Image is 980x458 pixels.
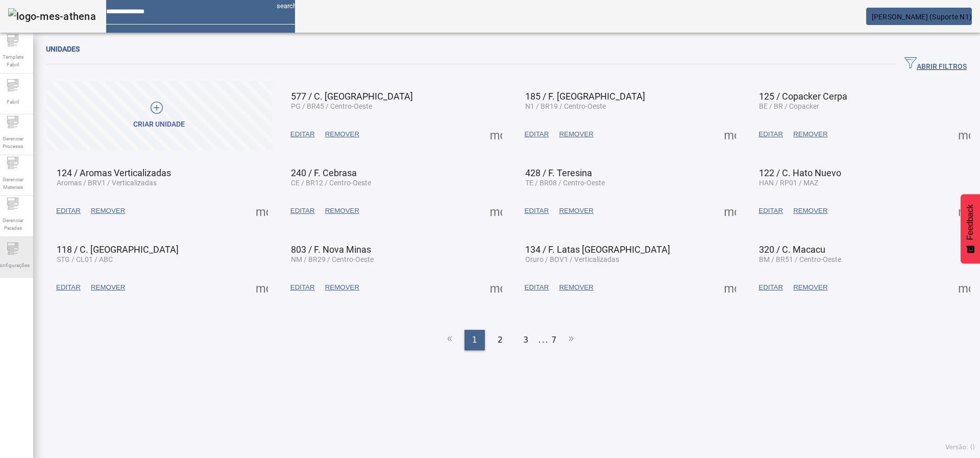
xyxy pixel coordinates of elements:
[285,278,320,297] button: EDITAR
[955,125,973,143] button: Mais
[758,129,783,139] span: EDITAR
[57,255,113,263] span: STG / CL01 / ABC
[538,330,549,350] li: ...
[788,202,832,220] button: REMOVER
[56,206,81,216] span: EDITAR
[325,206,359,216] span: REMOVER
[325,129,359,139] span: REMOVER
[559,282,593,293] span: REMOVER
[759,244,825,255] span: 320 / C. Macacu
[498,334,503,346] span: 2
[290,206,315,216] span: EDITAR
[753,125,788,143] button: EDITAR
[46,81,273,150] button: Criar unidade
[788,125,832,143] button: REMOVER
[487,202,505,220] button: Mais
[759,179,818,187] span: HAN / RP01 / MAZ
[290,282,315,293] span: EDITAR
[291,91,413,102] span: 577 / C. [GEOGRAPHIC_DATA]
[290,129,315,139] span: EDITAR
[955,202,973,220] button: Mais
[759,167,841,178] span: 122 / C. Hato Nuevo
[291,244,371,255] span: 803 / F. Nova Minas
[554,278,598,297] button: REMOVER
[285,125,320,143] button: EDITAR
[753,278,788,297] button: EDITAR
[525,102,606,110] span: N1 / BR19 / Centro-Oeste
[291,102,372,110] span: PG / BR45 / Centro-Oeste
[253,202,271,220] button: Mais
[525,255,619,263] span: Oruro / BOV1 / Verticalizadas
[525,167,592,178] span: 428 / F. Teresina
[487,278,505,297] button: Mais
[753,202,788,220] button: EDITAR
[523,334,528,346] span: 3
[4,95,22,109] span: Fabril
[57,244,179,255] span: 118 / C. [GEOGRAPHIC_DATA]
[285,202,320,220] button: EDITAR
[520,278,554,297] button: EDITAR
[291,179,371,187] span: CE / BR12 / Centro-Oeste
[559,129,593,139] span: REMOVER
[525,129,549,139] span: EDITAR
[759,91,847,102] span: 125 / Copacker Cerpa
[133,119,185,130] div: Criar unidade
[320,125,364,143] button: REMOVER
[51,278,86,297] button: EDITAR
[554,125,598,143] button: REMOVER
[51,202,86,220] button: EDITAR
[520,125,554,143] button: EDITAR
[559,206,593,216] span: REMOVER
[325,282,359,293] span: REMOVER
[896,55,975,74] button: ABRIR FILTROS
[487,125,505,143] button: Mais
[759,255,841,263] span: BM / BR51 / Centro-Oeste
[57,179,157,187] span: Aromas / BRV1 / Verticalizadas
[721,125,739,143] button: Mais
[793,129,827,139] span: REMOVER
[56,282,81,293] span: EDITAR
[872,13,972,21] span: [PERSON_NAME] (Suporte N1)
[758,282,783,293] span: EDITAR
[525,179,605,187] span: TE / BR08 / Centro-Oeste
[721,202,739,220] button: Mais
[955,278,973,297] button: Mais
[525,282,549,293] span: EDITAR
[291,167,357,178] span: 240 / F. Cebrasa
[966,204,975,240] span: Feedback
[91,206,125,216] span: REMOVER
[57,167,171,178] span: 124 / Aromas Verticalizadas
[904,57,967,72] span: ABRIR FILTROS
[320,278,364,297] button: REMOVER
[525,244,670,255] span: 134 / F. Latas [GEOGRAPHIC_DATA]
[788,278,832,297] button: REMOVER
[86,202,130,220] button: REMOVER
[721,278,739,297] button: Mais
[253,278,271,297] button: Mais
[86,278,130,297] button: REMOVER
[961,194,980,263] button: Feedback - Mostrar pesquisa
[551,330,556,350] li: 7
[46,45,80,53] span: Unidades
[320,202,364,220] button: REMOVER
[759,102,819,110] span: BE / BR / Copacker
[91,282,125,293] span: REMOVER
[793,282,827,293] span: REMOVER
[945,444,975,451] span: Versão: ()
[525,206,549,216] span: EDITAR
[8,8,96,25] img: logo-mes-athena
[758,206,783,216] span: EDITAR
[793,206,827,216] span: REMOVER
[520,202,554,220] button: EDITAR
[525,91,645,102] span: 185 / F. [GEOGRAPHIC_DATA]
[291,255,374,263] span: NM / BR29 / Centro-Oeste
[554,202,598,220] button: REMOVER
